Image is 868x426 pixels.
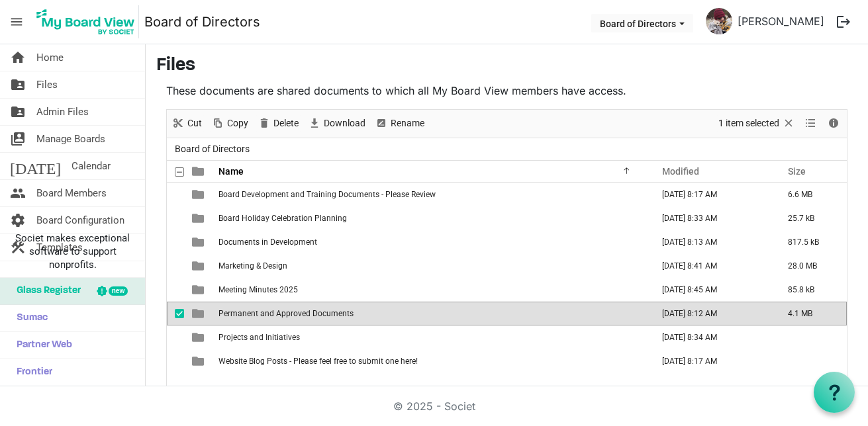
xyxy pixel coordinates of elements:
[167,183,184,206] td: checkbox
[36,180,107,206] span: Board Members
[648,183,774,206] td: September 09, 2025 8:17 AM column header Modified
[717,115,781,132] span: 1 item selected
[822,110,845,138] div: Details
[774,183,847,206] td: 6.6 MB is template cell column header Size
[10,305,48,331] span: Sumac
[10,99,26,125] span: folder_shared
[215,325,648,349] td: Projects and Initiatives is template cell column header Name
[167,302,184,325] td: checkbox
[732,8,830,34] a: [PERSON_NAME]
[389,115,426,132] span: Rename
[648,254,774,278] td: September 09, 2025 8:41 AM column header Modified
[166,83,847,99] p: These documents are shared documents to which all My Board View members have access.
[306,115,368,132] button: Download
[215,302,648,325] td: Permanent and Approved Documents is template cell column header Name
[167,349,184,373] td: checkbox
[6,232,139,271] span: Societ makes exceptional software to support nonprofits.
[184,206,215,230] td: is template cell column header type
[167,325,184,349] td: checkbox
[373,115,427,132] button: Rename
[322,115,367,132] span: Download
[144,9,260,35] a: Board of Directors
[215,183,648,206] td: Board Development and Training Documents - Please Review is template cell column header Name
[648,325,774,349] td: September 09, 2025 8:34 AM column header Modified
[167,206,184,230] td: checkbox
[184,230,215,254] td: is template cell column header type
[209,115,251,132] button: Copy
[186,115,203,132] span: Cut
[36,126,105,152] span: Manage Boards
[4,9,29,34] span: menu
[184,278,215,302] td: is template cell column header type
[218,357,418,366] span: Website Blog Posts - Please feel free to submit one here!
[10,278,81,304] span: Glass Register
[184,254,215,278] td: is template cell column header type
[370,110,429,138] div: Rename
[706,8,732,34] img: a6ah0srXjuZ-12Q8q2R8a_YFlpLfa_R6DrblpP7LWhseZaehaIZtCsKbqyqjCVmcIyzz-CnSwFS6VEpFR7BkWg_thumb.png
[662,166,699,177] span: Modified
[218,166,244,177] span: Name
[218,261,287,271] span: Marketing & Design
[272,115,300,132] span: Delete
[648,206,774,230] td: September 09, 2025 8:33 AM column header Modified
[802,115,818,132] button: View dropdownbutton
[648,302,774,325] td: September 09, 2025 8:12 AM column header Modified
[253,110,303,138] div: Delete
[218,333,300,342] span: Projects and Initiatives
[10,359,52,386] span: Frontier
[36,99,89,125] span: Admin Files
[215,349,648,373] td: Website Blog Posts - Please feel free to submit one here! is template cell column header Name
[10,332,72,359] span: Partner Web
[167,278,184,302] td: checkbox
[167,230,184,254] td: checkbox
[788,166,806,177] span: Size
[774,302,847,325] td: 4.1 MB is template cell column header Size
[218,237,317,247] span: Documents in Development
[830,8,857,36] button: logout
[36,44,64,71] span: Home
[393,400,475,413] a: © 2025 - Societ
[215,278,648,302] td: Meeting Minutes 2025 is template cell column header Name
[218,190,436,199] span: Board Development and Training Documents - Please Review
[32,5,139,38] img: My Board View Logo
[774,230,847,254] td: 817.5 kB is template cell column header Size
[648,278,774,302] td: September 09, 2025 8:45 AM column header Modified
[215,254,648,278] td: Marketing & Design is template cell column header Name
[184,302,215,325] td: is template cell column header type
[156,55,857,77] h3: Files
[774,278,847,302] td: 85.8 kB is template cell column header Size
[591,14,693,32] button: Board of Directors dropdownbutton
[36,207,124,234] span: Board Configuration
[256,115,301,132] button: Delete
[303,110,370,138] div: Download
[10,44,26,71] span: home
[184,325,215,349] td: is template cell column header type
[10,71,26,98] span: folder_shared
[648,349,774,373] td: September 09, 2025 8:17 AM column header Modified
[714,110,800,138] div: Clear selection
[215,230,648,254] td: Documents in Development is template cell column header Name
[825,115,843,132] button: Details
[72,153,111,179] span: Calendar
[218,214,347,223] span: Board Holiday Celebration Planning
[10,153,61,179] span: [DATE]
[184,183,215,206] td: is template cell column header type
[716,115,798,132] button: Selection
[167,110,207,138] div: Cut
[215,206,648,230] td: Board Holiday Celebration Planning is template cell column header Name
[774,349,847,373] td: is template cell column header Size
[10,207,26,234] span: settings
[169,115,205,132] button: Cut
[10,180,26,206] span: people
[10,126,26,152] span: switch_account
[207,110,253,138] div: Copy
[774,254,847,278] td: 28.0 MB is template cell column header Size
[774,325,847,349] td: is template cell column header Size
[172,141,252,157] span: Board of Directors
[648,230,774,254] td: September 09, 2025 8:13 AM column header Modified
[36,71,58,98] span: Files
[167,254,184,278] td: checkbox
[774,206,847,230] td: 25.7 kB is template cell column header Size
[800,110,822,138] div: View
[226,115,250,132] span: Copy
